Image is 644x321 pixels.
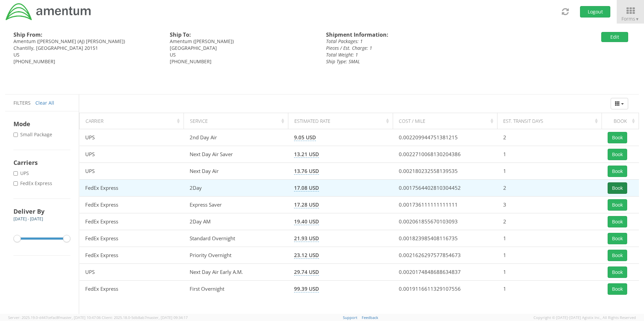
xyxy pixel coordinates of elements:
[13,207,70,215] h4: Deliver By
[608,182,627,194] button: Book
[13,181,18,186] input: FedEx Express
[184,163,288,180] td: Next Day Air
[294,134,316,141] span: 9.05 USD
[608,283,627,295] button: Book
[170,58,316,65] div: [PHONE_NUMBER]
[13,45,160,51] div: Chantilly, [GEOGRAPHIC_DATA] 20151
[497,146,602,163] td: 1
[497,197,602,213] td: 3
[497,230,602,247] td: 1
[184,197,288,213] td: Express Saver
[497,180,602,197] td: 2
[184,213,288,230] td: 2Day AM
[13,158,70,167] h4: Carriers
[13,32,160,38] h4: Ship From:
[601,32,628,42] button: Edit
[497,281,602,297] td: 1
[35,100,54,106] a: Clear All
[608,149,627,160] button: Book
[184,281,288,297] td: First Overnight
[13,131,54,138] label: Small Package
[102,315,188,320] span: Client: 2025.18.0-5db8ab7
[79,213,184,230] td: FedEx Express
[294,184,319,191] span: 17.08 USD
[79,247,184,264] td: FedEx Express
[184,230,288,247] td: Standard Overnight
[294,168,319,175] span: 13.76 USD
[534,315,636,320] span: Copyright © [DATE]-[DATE] Agistix Inc., All Rights Reserved
[608,216,627,227] button: Book
[79,230,184,247] td: FedEx Express
[621,15,639,22] span: Forms
[608,166,627,177] button: Book
[5,2,92,21] img: dyn-intl-logo-049831509241104b2a82.png
[393,281,497,297] td: 0.0019116611329107556
[362,315,378,320] a: Feedback
[13,100,31,106] span: Filters
[497,213,602,230] td: 2
[399,118,495,124] div: Cost / Mile
[79,163,184,180] td: UPS
[86,118,182,124] div: Carrier
[497,264,602,281] td: 1
[393,264,497,281] td: 0.0020174848688634837
[497,163,602,180] td: 1
[170,38,316,45] div: Amentum ([PERSON_NAME])
[13,38,160,45] div: Amentum ([PERSON_NAME] (AJ) [PERSON_NAME])
[608,233,627,244] button: Book
[147,315,188,320] span: master, [DATE] 09:34:17
[13,216,43,222] span: [DATE] - [DATE]
[170,51,316,58] div: US
[326,58,524,65] div: Ship Type: SMAL
[79,146,184,163] td: UPS
[294,235,319,242] span: 21.93 USD
[184,146,288,163] td: Next Day Air Saver
[608,118,637,124] div: Book
[184,129,288,146] td: 2nd Day Air
[608,250,627,261] button: Book
[79,129,184,146] td: UPS
[184,264,288,281] td: Next Day Air Early A.M.
[13,51,160,58] div: US
[393,163,497,180] td: 0.002180232558139535
[79,264,184,281] td: UPS
[294,201,319,208] span: 17.28 USD
[294,118,391,124] div: Estimated Rate
[8,315,101,320] span: Server: 2025.19.0-d447cefac8f
[497,247,602,264] td: 1
[611,98,628,109] button: Columns
[294,151,319,158] span: 13.21 USD
[13,170,30,177] label: UPS
[326,38,524,45] div: Total Packages: 1
[79,281,184,297] td: FedEx Express
[170,32,316,38] h4: Ship To:
[326,32,524,38] h4: Shipment Information:
[13,133,18,137] input: Small Package
[393,230,497,247] td: 0.001823985408116735
[294,269,319,276] span: 29.74 USD
[79,197,184,213] td: FedEx Express
[326,45,524,51] div: Pieces / Est. Charge: 1
[608,199,627,211] button: Book
[393,213,497,230] td: 0.002061855670103093
[190,118,286,124] div: Service
[580,6,610,17] button: Logout
[294,252,319,259] span: 23.12 USD
[608,266,627,278] button: Book
[13,180,54,187] label: FedEx Express
[294,285,319,292] span: 99.39 USD
[294,218,319,225] span: 19.40 USD
[503,118,600,124] div: Est. Transit Days
[635,16,639,22] span: ▼
[393,197,497,213] td: 0.001736111111111111
[393,247,497,264] td: 0.0021626297577854673
[497,129,602,146] td: 2
[393,129,497,146] td: 0.002209944751381215
[326,51,524,58] div: Total Weight: 1
[13,58,160,65] div: [PHONE_NUMBER]
[184,247,288,264] td: Priority Overnight
[170,45,316,51] div: [GEOGRAPHIC_DATA]
[184,180,288,197] td: 2Day
[393,146,497,163] td: 0.0022710068130204386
